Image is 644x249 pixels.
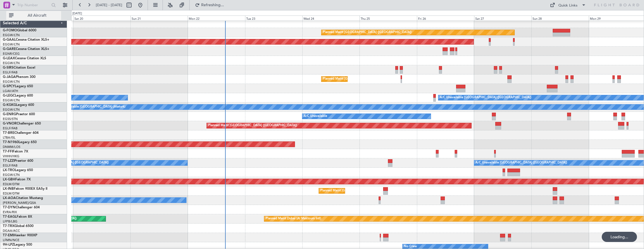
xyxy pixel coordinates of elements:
[3,224,34,228] a: T7-TRXGlobal 6500
[3,159,14,163] span: T7-LZZI
[3,75,35,79] a: G-JAGAPhenom 300
[3,103,34,107] a: G-KGKGLegacy 600
[3,150,13,153] span: T7-FFI
[320,187,409,195] div: Planned Maint [GEOGRAPHIC_DATA] ([GEOGRAPHIC_DATA])
[3,136,15,140] a: LTBA/ISL
[3,108,20,112] a: EGGW/LTN
[3,141,37,144] a: T7-N1960Legacy 650
[72,11,82,16] div: [DATE]
[3,47,49,51] a: G-GARECessna Citation XLS+
[602,232,637,242] div: Loading...
[476,159,567,167] div: A/C Unavailable [GEOGRAPHIC_DATA] ([GEOGRAPHIC_DATA])
[6,11,61,20] button: All Aircraft
[304,112,327,121] div: A/C Unavailable
[3,219,17,224] a: LFPB/LBG
[3,191,19,196] a: EDLW/DTM
[3,210,17,214] a: EVRA/RIX
[3,94,15,97] span: G-LEGC
[3,57,15,60] span: G-LEAX
[3,113,35,116] a: G-ENRGPraetor 600
[3,145,20,149] a: DNMM/LOS
[3,159,33,163] a: T7-LZZIPraetor 600
[17,1,50,9] input: Trip Number
[3,98,20,102] a: EGGW/LTN
[266,215,321,223] div: Planned Maint Dubai (Al Maktoum Intl)
[3,33,20,37] a: EGGW/LTN
[417,16,474,21] div: Fri 26
[73,16,130,21] div: Sat 20
[3,38,49,41] a: G-GAALCessna Citation XLS+
[3,224,14,228] span: T7-TRX
[188,16,245,21] div: Mon 22
[3,38,16,41] span: G-GAAL
[3,131,14,135] span: T7-BRE
[3,42,20,47] a: EGGW/LTN
[3,113,16,116] span: G-ENRG
[3,169,15,172] span: LX-TRO
[3,229,20,233] a: DGAA/ACC
[3,80,20,84] a: EGGW/LTN
[3,66,14,69] span: G-SIRS
[3,85,15,88] span: G-SPCY
[3,70,17,75] a: EGLF/FAB
[3,196,16,200] span: LX-AOA
[208,121,297,130] div: Planned Maint [GEOGRAPHIC_DATA] ([GEOGRAPHIC_DATA])
[547,1,589,10] button: Quick Links
[558,3,578,8] div: Quick Links
[3,122,41,125] a: G-VNORChallenger 650
[3,57,46,60] a: G-LEAXCessna Citation XLS
[3,75,16,79] span: G-JAGA
[302,16,359,21] div: Wed 24
[3,61,20,65] a: EGGW/LTN
[3,66,35,69] a: G-SIRSCitation Excel
[3,234,37,237] a: T7-EMIHawker 900XP
[323,75,412,83] div: Planned Maint [GEOGRAPHIC_DATA] ([GEOGRAPHIC_DATA])
[3,29,36,32] a: G-FOMOGlobal 6000
[130,16,188,21] div: Sun 21
[323,28,412,37] div: Planned Maint [GEOGRAPHIC_DATA] ([GEOGRAPHIC_DATA])
[3,178,15,181] span: LX-GBH
[245,16,302,21] div: Tue 23
[3,163,17,168] a: EGLF/FAB
[3,173,20,177] a: EGGW/LTN
[3,85,33,88] a: G-SPCYLegacy 650
[96,3,122,8] span: [DATE] - [DATE]
[3,122,17,125] span: G-VNOR
[3,196,43,200] a: LX-AOACitation Mustang
[3,169,33,172] a: LX-TROLegacy 650
[3,206,15,209] span: T7-DYN
[3,117,18,121] a: EGSS/STN
[3,141,19,144] span: T7-N1960
[3,131,39,135] a: T7-BREChallenger 604
[3,94,33,97] a: G-LEGCLegacy 600
[3,182,19,186] a: EDLW/DTM
[3,52,20,56] a: EGNR/CEG
[3,178,31,181] a: LX-GBHFalcon 7X
[3,89,18,93] a: LGAV/ATH
[3,29,17,32] span: G-FOMO
[3,150,28,153] a: T7-FFIFalcon 7X
[192,1,226,10] button: Refreshing...
[359,16,417,21] div: Thu 25
[3,234,14,237] span: T7-EMI
[3,243,14,246] span: 9H-LPZ
[3,238,19,242] a: LFMN/NCE
[3,187,14,191] span: LX-INB
[3,201,36,205] a: [PERSON_NAME]/QSA
[3,126,17,130] a: EGLF/FAB
[440,93,531,102] div: A/C Unavailable [GEOGRAPHIC_DATA] ([GEOGRAPHIC_DATA])
[3,187,47,191] a: LX-INBFalcon 900EX EASy II
[3,243,32,246] a: 9H-LPZLegacy 500
[3,206,40,209] a: T7-DYNChallenger 604
[3,47,16,51] span: G-GARE
[55,103,125,111] div: A/C Unavailable [GEOGRAPHIC_DATA] (Ataturk)
[3,215,17,219] span: T7-EAGL
[3,103,16,107] span: G-KGKG
[474,16,531,21] div: Sat 27
[3,215,32,219] a: T7-EAGLFalcon 8X
[201,3,225,7] span: Refreshing...
[15,14,59,18] span: All Aircraft
[531,16,589,21] div: Sun 28
[3,154,19,158] a: VHHH/HKG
